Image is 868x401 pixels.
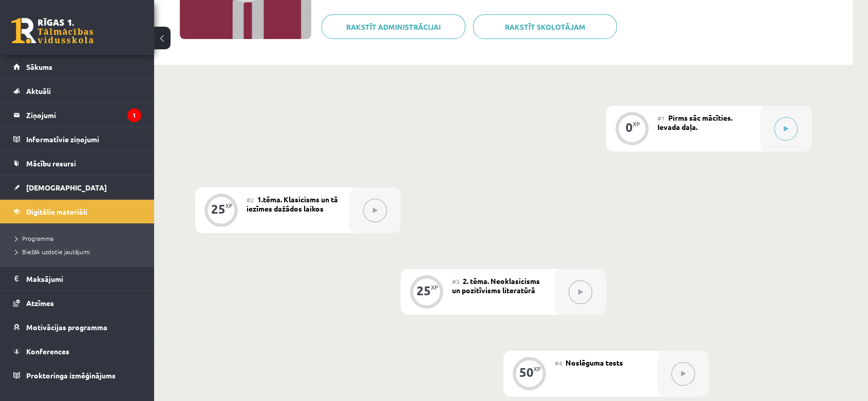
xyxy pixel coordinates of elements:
span: #3 [452,277,460,285]
i: 1 [127,108,141,122]
div: XP [633,121,640,127]
div: 25 [417,286,431,295]
a: Atzīmes [13,291,141,315]
div: 25 [211,204,225,214]
span: [DEMOGRAPHIC_DATA] [26,183,107,192]
span: Programma [15,234,53,242]
span: Digitālie materiāli [26,207,87,216]
a: Ziņojumi1 [13,103,141,127]
a: Programma [15,234,144,243]
a: Informatīvie ziņojumi [13,127,141,151]
span: Motivācijas programma [26,322,107,332]
span: Proktoringa izmēģinājums [26,371,116,380]
span: Biežāk uzdotie jautājumi [15,247,90,256]
legend: Informatīvie ziņojumi [26,127,141,151]
a: Maksājumi [13,267,141,291]
span: 1.tēma. Klasicisms un tā iezīmes dažādos laikos [247,195,338,213]
div: XP [225,203,233,208]
a: Mācību resursi [13,151,141,175]
span: 2. tēma. Neoklasicisms un pozitīvisms literatūrā [452,276,540,295]
span: Noslēguma tests [565,358,623,367]
span: Pirms sāc mācīties. Ievada daļa. [657,113,732,131]
span: Mācību resursi [26,159,76,168]
span: #4 [555,359,562,367]
a: Proktoringa izmēģinājums [13,364,141,387]
a: Konferences [13,339,141,363]
a: Biežāk uzdotie jautājumi [15,247,144,256]
a: [DEMOGRAPHIC_DATA] [13,176,141,199]
legend: Ziņojumi [26,103,141,127]
legend: Maksājumi [26,267,141,291]
a: Digitālie materiāli [13,200,141,223]
div: 0 [626,123,633,132]
div: XP [534,366,541,372]
a: Aktuāli [13,79,141,103]
a: Rīgas 1. Tālmācības vidusskola [11,18,93,44]
span: Atzīmes [26,298,54,308]
span: Aktuāli [26,86,51,96]
span: Sākums [26,62,52,71]
a: Rakstīt skolotājam [473,14,617,39]
a: Sākums [13,55,141,79]
div: 50 [519,368,534,377]
a: Motivācijas programma [13,315,141,339]
a: Rakstīt administrācijai [322,14,465,39]
span: #1 [657,114,665,122]
span: #2 [247,196,254,204]
div: XP [431,284,438,290]
span: Konferences [26,347,69,356]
